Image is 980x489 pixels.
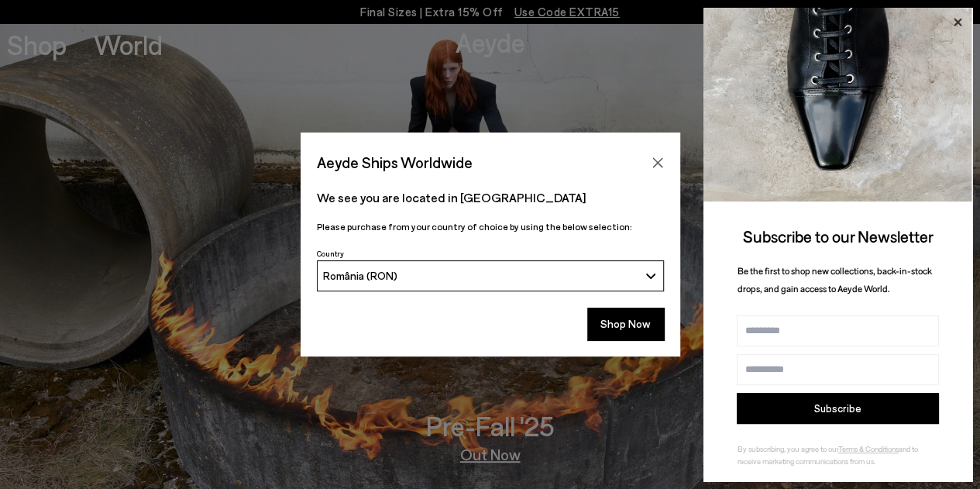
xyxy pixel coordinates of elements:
[703,8,972,201] img: ca3f721fb6ff708a270709c41d776025.jpg
[743,226,934,246] span: Subscribe to our Newsletter
[738,444,838,453] span: By subscribing, you agree to our
[317,149,473,176] span: Aeyde Ships Worldwide
[587,308,664,340] button: Shop Now
[317,249,344,258] span: Country
[317,188,664,207] p: We see you are located in [GEOGRAPHIC_DATA]
[738,265,932,294] span: Be the first to shop new collections, back-in-stock drops, and gain access to Aeyde World.
[646,151,669,174] button: Close
[737,393,939,424] button: Subscribe
[838,444,899,453] a: Terms & Conditions
[323,269,397,282] span: România (RON)
[317,219,664,234] p: Please purchase from your country of choice by using the below selection:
